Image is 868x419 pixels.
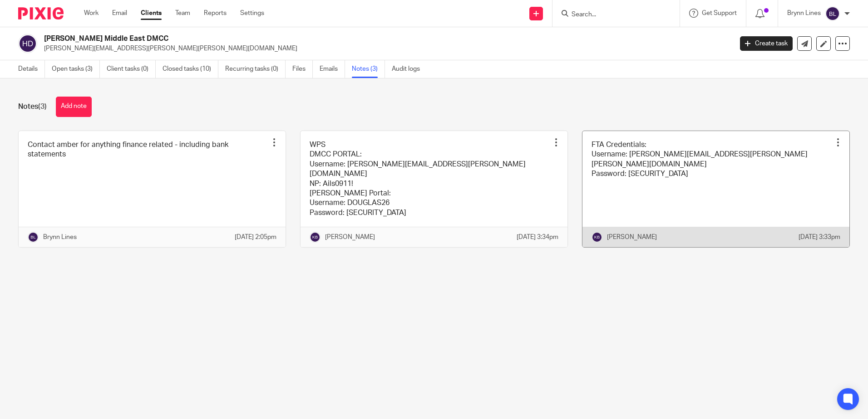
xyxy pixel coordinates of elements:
[18,34,37,53] img: svg%3E
[18,102,47,112] h1: Notes
[44,34,590,44] h2: [PERSON_NAME] Middle East DMCC
[310,232,321,243] img: svg%3E
[44,44,726,53] p: [PERSON_NAME][EMAIL_ADDRESS][PERSON_NAME][PERSON_NAME][DOMAIN_NAME]
[225,60,286,78] a: Recurring tasks (0)
[112,9,127,18] a: Email
[702,10,737,16] span: Get Support
[107,60,156,78] a: Client tasks (0)
[175,9,190,18] a: Team
[204,9,227,18] a: Reports
[787,9,821,18] p: Brynn Lines
[56,97,92,117] button: Add note
[320,60,345,78] a: Emails
[592,232,602,243] img: svg%3E
[325,233,375,242] p: [PERSON_NAME]
[517,233,558,242] p: [DATE] 3:34pm
[18,7,64,19] img: Pixie
[84,9,99,18] a: Work
[43,233,77,242] p: Brynn Lines
[52,60,100,78] a: Open tasks (3)
[352,60,385,78] a: Notes (3)
[392,60,427,78] a: Audit logs
[607,233,657,242] p: [PERSON_NAME]
[571,11,652,19] input: Search
[799,233,840,242] p: [DATE] 3:33pm
[38,103,47,110] span: (3)
[825,6,840,21] img: svg%3E
[18,60,45,78] a: Details
[740,36,793,51] a: Create task
[240,9,264,18] a: Settings
[141,9,162,18] a: Clients
[292,60,313,78] a: Files
[28,232,39,243] img: svg%3E
[163,60,218,78] a: Closed tasks (10)
[235,233,276,242] p: [DATE] 2:05pm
